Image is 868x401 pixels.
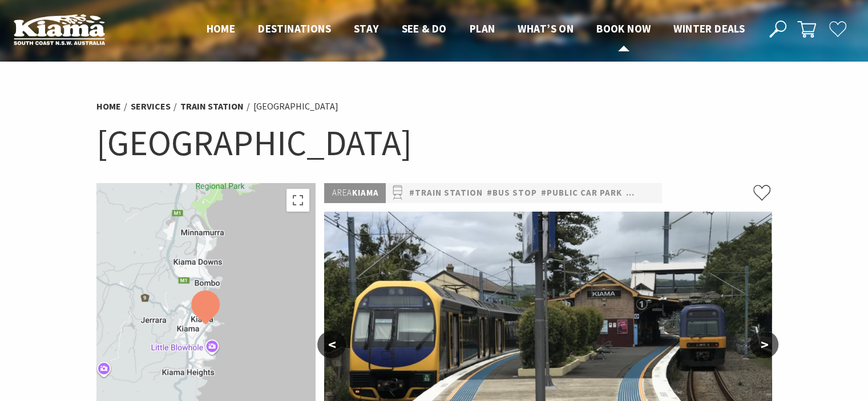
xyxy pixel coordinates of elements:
a: #Bus Stop [486,186,536,200]
span: Destinations [258,22,331,35]
span: Book now [596,22,651,35]
button: Toggle fullscreen view [286,189,309,212]
span: Stay [354,22,379,35]
img: Kiama Logo [14,14,105,45]
button: < [317,331,346,358]
li: [GEOGRAPHIC_DATA] [253,99,338,114]
nav: Main Menu [195,20,756,39]
a: #Public Car Park [540,186,621,200]
a: Services [131,100,171,112]
h1: [GEOGRAPHIC_DATA] [96,120,772,166]
a: #Train Station [409,186,482,200]
span: See & Do [402,22,447,35]
a: Home [96,100,121,112]
button: > [750,331,778,358]
p: Kiama [324,183,386,203]
span: Home [207,22,236,35]
span: Winter Deals [673,22,745,35]
a: Train Station [180,100,244,112]
span: Plan [470,22,495,35]
span: What’s On [518,22,574,35]
span: Area [332,187,352,198]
